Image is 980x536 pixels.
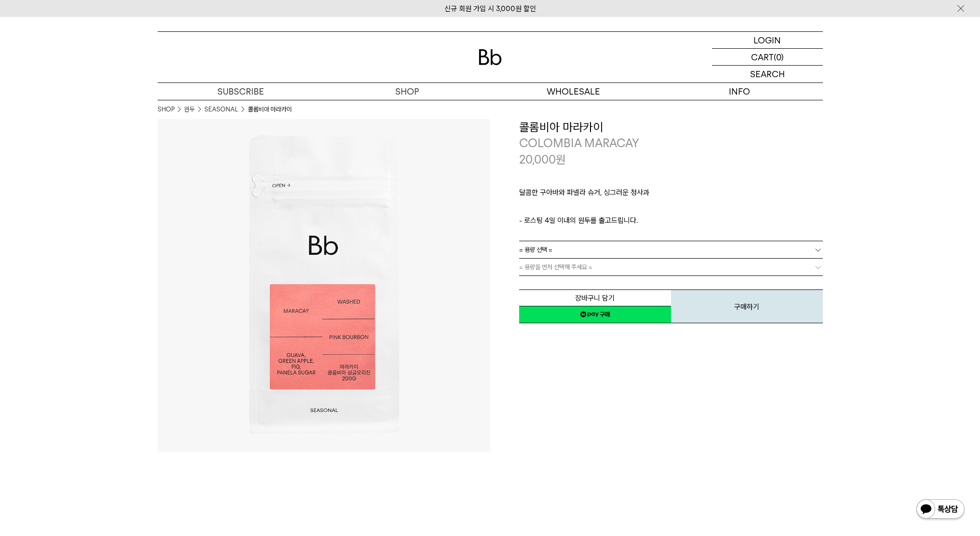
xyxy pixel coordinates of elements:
[158,119,490,452] img: 콜롬비아 마라카이
[712,49,823,66] a: CART (0)
[753,32,781,48] p: LOGIN
[519,203,823,215] p: ㅤ
[324,83,490,100] a: SHOP
[519,259,592,275] span: = 용량을 먼저 선택해 주세요 =
[158,83,324,100] a: SUBSCRIBE
[519,215,823,226] p: - 로스팅 4일 이내의 원두를 출고드립니다.
[490,83,657,100] p: WHOLESALE
[751,49,774,65] p: CART
[184,105,195,114] a: 원두
[519,119,823,136] h3: 콜롬비아 마라카이
[712,32,823,49] a: LOGIN
[444,4,536,13] a: 신규 회원 가입 시 3,000원 할인
[519,187,823,203] p: 달콤한 구아바와 파넬라 슈거, 싱그러운 청사과
[774,49,784,65] p: (0)
[158,105,175,114] a: SHOP
[519,241,552,258] span: = 용량 선택 =
[519,151,566,168] p: 20,000
[519,289,671,306] button: 장바구니 담기
[479,49,502,65] img: 로고
[519,306,671,323] a: 새창
[671,289,823,323] button: 구매하기
[248,105,292,114] li: 콜롬비아 마라카이
[556,152,566,166] span: 원
[204,105,238,114] a: SEASONAL
[519,135,823,151] p: COLOMBIA MARACAY
[657,83,823,100] p: INFO
[915,498,966,522] img: 카카오톡 채널 1:1 채팅 버튼
[750,66,785,82] p: SEARCH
